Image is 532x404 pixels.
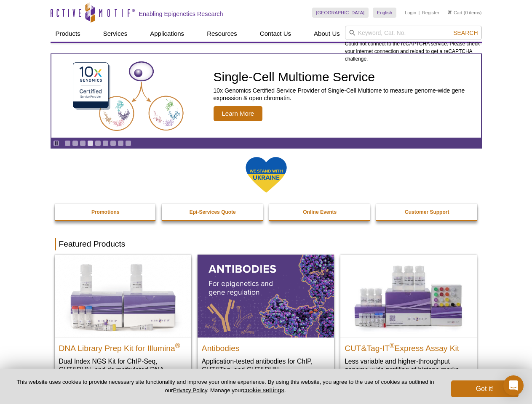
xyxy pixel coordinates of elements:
[451,29,480,37] button: Search
[59,357,187,383] p: Dual Index NGS Kit for ChIP-Seq, CUT&RUN, and ds methylated DNA assays.
[390,342,395,349] sup: ®
[373,8,396,18] a: English
[269,204,371,220] a: Online Events
[198,255,334,382] a: All Antibodies Antibodies Application-tested antibodies for ChIP, CUT&Tag, and CUT&RUN.
[91,209,120,215] strong: Promotions
[422,10,439,16] a: Register
[110,140,116,146] a: Go to slide 7
[448,10,462,16] a: Cart
[405,10,416,16] a: Login
[55,238,478,250] h2: Featured Products
[376,204,478,220] a: Customer Support
[309,26,345,42] a: About Us
[13,378,437,394] p: This website uses cookies to provide necessary site functionality and improve your online experie...
[145,26,189,42] a: Applications
[405,209,449,215] strong: Customer Support
[345,26,482,40] input: Keyword, Cat. No.
[102,140,109,146] a: Go to slide 6
[340,255,477,382] a: CUT&Tag-IT® Express Assay Kit CUT&Tag-IT®Express Assay Kit Less variable and higher-throughput ge...
[175,342,180,349] sup: ®
[59,340,187,353] h2: DNA Library Prep Kit for Illumina
[125,140,131,146] a: Go to slide 9
[453,29,478,36] span: Search
[139,10,223,18] h2: Enabling Epigenetics Research
[448,10,452,14] img: Your Cart
[72,140,78,146] a: Go to slide 2
[55,255,191,391] a: DNA Library Prep Kit for Illumina DNA Library Prep Kit for Illumina® Dual Index NGS Kit for ChIP-...
[243,386,284,393] button: cookie settings
[202,26,242,42] a: Resources
[245,156,287,194] img: We Stand With Ukraine
[303,209,337,215] strong: Online Events
[198,255,334,337] img: All Antibodies
[87,140,94,146] a: Go to slide 4
[451,380,519,397] button: Got it!
[202,340,330,353] h2: Antibodies
[162,204,264,220] a: Epi-Services Quote
[118,140,124,146] a: Go to slide 8
[202,357,330,374] p: Application-tested antibodies for ChIP, CUT&Tag, and CUT&RUN.
[448,8,482,18] li: (0 items)
[190,209,236,215] strong: Epi-Services Quote
[345,340,473,353] h2: CUT&Tag-IT Express Assay Kit
[55,204,157,220] a: Promotions
[345,357,473,374] p: Less variable and higher-throughput genome-wide profiling of histone marks​.
[55,255,191,337] img: DNA Library Prep Kit for Illumina
[64,140,71,146] a: Go to slide 1
[312,8,369,18] a: [GEOGRAPHIC_DATA]
[419,8,420,18] li: |
[98,26,133,42] a: Services
[51,26,86,42] a: Products
[173,387,207,393] a: Privacy Policy
[503,375,524,396] div: Open Intercom Messenger
[95,140,101,146] a: Go to slide 5
[255,26,296,42] a: Contact Us
[80,140,86,146] a: Go to slide 3
[345,26,482,63] div: Could not connect to the reCAPTCHA service. Please check your internet connection and reload to g...
[340,255,477,337] img: CUT&Tag-IT® Express Assay Kit
[53,140,59,146] a: Toggle autoplay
